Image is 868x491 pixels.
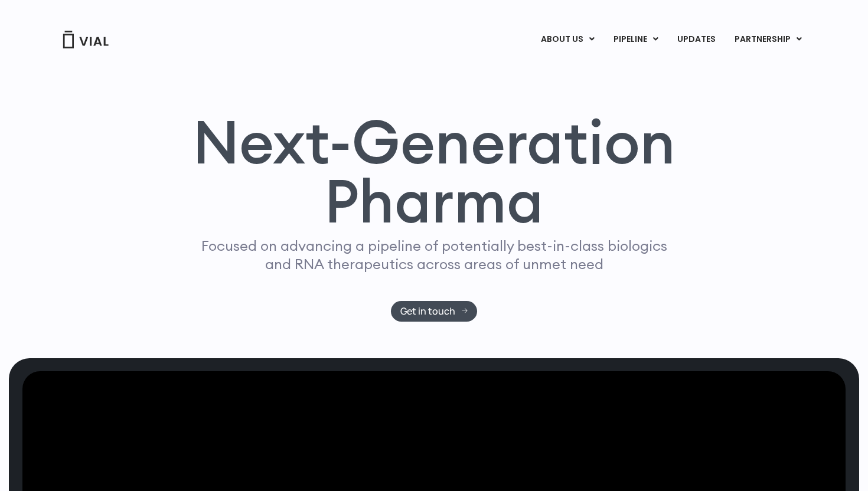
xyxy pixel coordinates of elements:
a: ABOUT USMenu Toggle [531,30,603,50]
a: PARTNERSHIPMenu Toggle [725,30,811,50]
a: PIPELINEMenu Toggle [604,30,667,50]
p: Focused on advancing a pipeline of potentially best-in-class biologics and RNA therapeutics acros... [196,237,672,273]
h1: Next-Generation Pharma [178,112,690,231]
a: Get in touch [391,301,478,322]
a: UPDATES [668,30,725,50]
span: Get in touch [400,307,455,316]
img: Vial Logo [62,31,109,48]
